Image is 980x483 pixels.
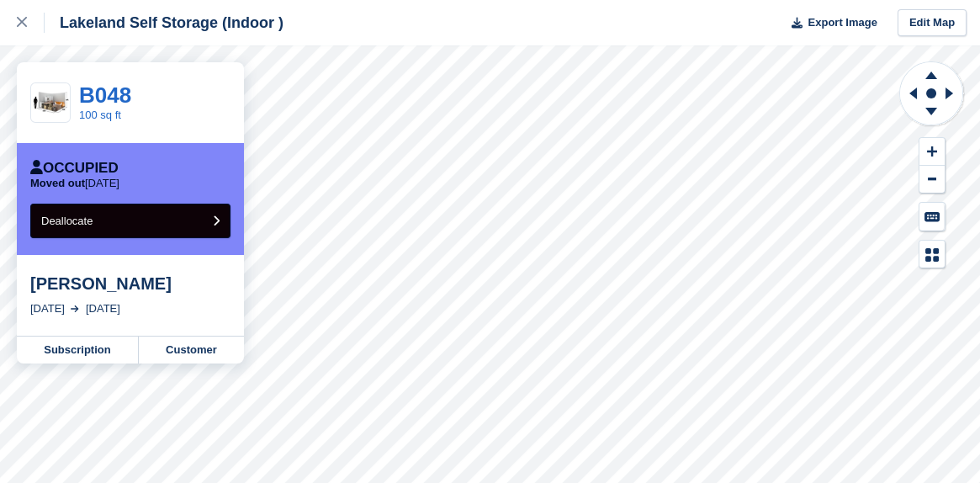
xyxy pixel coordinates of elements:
a: 100 sq ft [79,109,121,121]
div: [DATE] [30,300,65,317]
span: Deallocate [41,215,93,227]
div: [PERSON_NAME] [30,273,230,294]
button: Export Image [781,9,877,37]
img: arrow-right-light-icn-cde0832a797a2874e46488d9cf13f60e5c3a73dbe684e267c42b8395dfbc2abf.svg [71,305,79,312]
img: 100.jpg [31,88,70,118]
span: Export Image [808,14,877,31]
span: Moved out [30,177,85,189]
a: Edit Map [898,9,967,37]
a: Subscription [17,337,139,364]
button: Keyboard Shortcuts [919,203,945,231]
p: [DATE] [30,177,119,190]
button: Zoom In [919,138,945,166]
div: Occupied [30,160,119,177]
a: Customer [139,337,244,364]
button: Map Legend [919,241,945,268]
button: Deallocate [30,204,230,238]
a: B048 [79,82,131,108]
div: [DATE] [86,300,120,317]
button: Zoom Out [919,166,945,194]
div: Lakeland Self Storage (Indoor ) [45,13,283,33]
